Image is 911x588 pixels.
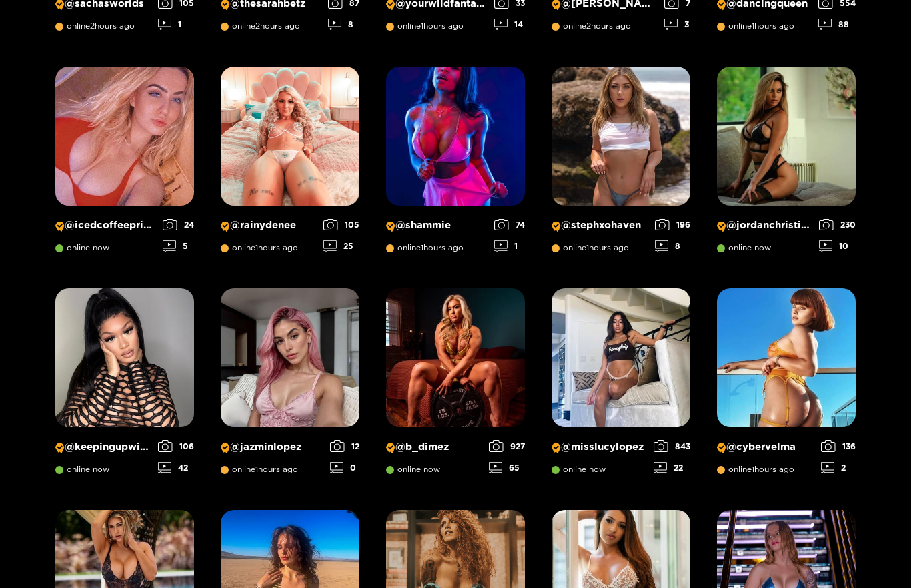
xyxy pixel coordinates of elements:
div: 106 [158,440,194,452]
img: Creator Profile Image: jordanchristine_15 [717,67,856,206]
div: 42 [158,462,194,473]
div: 88 [818,19,856,30]
div: 196 [655,219,690,230]
span: online now [552,465,606,474]
div: 105 [323,219,359,230]
a: Creator Profile Image: misslucylopez@misslucylopezonline now84322 [552,288,690,483]
div: 1 [158,19,194,30]
div: 136 [821,440,856,452]
img: Creator Profile Image: stephxohaven [552,67,690,206]
div: 8 [328,19,359,30]
p: @ rainydenee [221,219,317,232]
div: 14 [494,19,525,30]
div: 843 [654,440,690,452]
div: 5 [163,240,194,252]
div: 12 [330,440,359,452]
span: online 2 hours ago [55,21,135,31]
span: online 1 hours ago [386,21,464,31]
span: online 1 hours ago [221,243,298,252]
span: online now [717,243,771,252]
span: online 2 hours ago [552,21,631,31]
p: @ jazminlopez [221,440,323,453]
div: 25 [323,240,359,252]
a: Creator Profile Image: jazminlopez@jazminlopezonline1hours ago120 [221,288,359,483]
p: @ icedcoffeeprincess [55,219,156,232]
img: Creator Profile Image: b_dimez [386,288,525,427]
div: 2 [821,462,856,473]
p: @ misslucylopez [552,440,647,453]
p: @ shammie [386,219,488,232]
span: online 1 hours ago [552,243,629,252]
img: Creator Profile Image: cybervelma [717,288,856,427]
a: Creator Profile Image: cybervelma@cybervelmaonline1hours ago1362 [717,288,856,483]
span: online now [386,465,440,474]
span: online 1 hours ago [717,465,794,474]
div: 74 [494,219,525,230]
div: 1 [494,240,525,252]
div: 927 [489,440,525,452]
div: 0 [330,462,359,473]
div: 3 [664,19,690,30]
a: Creator Profile Image: jordanchristine_15@jordanchristine_15online now23010 [717,67,856,262]
span: online 1 hours ago [221,465,298,474]
p: @ jordanchristine_15 [717,219,812,232]
p: @ cybervelma [717,440,814,453]
img: Creator Profile Image: icedcoffeeprincess [55,67,194,206]
span: online now [55,243,109,252]
span: online 1 hours ago [717,21,794,31]
div: 22 [654,462,690,473]
div: 8 [655,240,690,252]
a: Creator Profile Image: stephxohaven@stephxohavenonline1hours ago1968 [552,67,690,262]
img: Creator Profile Image: rainydenee [221,67,359,206]
span: online 2 hours ago [221,21,300,31]
p: @ b_dimez [386,440,482,453]
span: online now [55,465,109,474]
a: Creator Profile Image: shammie@shammieonline1hours ago741 [386,67,525,262]
img: Creator Profile Image: misslucylopez [552,288,690,427]
img: Creator Profile Image: jazminlopez [221,288,359,427]
div: 230 [819,219,856,230]
a: Creator Profile Image: icedcoffeeprincess@icedcoffeeprincessonline now245 [55,67,194,262]
div: 65 [489,462,525,473]
p: @ keepingupwithmo [55,440,151,453]
div: 24 [163,219,194,230]
div: 10 [819,240,856,252]
span: online 1 hours ago [386,243,464,252]
img: Creator Profile Image: shammie [386,67,525,206]
p: @ stephxohaven [552,219,648,232]
img: Creator Profile Image: keepingupwithmo [55,288,194,427]
a: Creator Profile Image: rainydenee@rainydeneeonline1hours ago10525 [221,67,359,262]
a: Creator Profile Image: keepingupwithmo@keepingupwithmoonline now10642 [55,288,194,483]
a: Creator Profile Image: b_dimez@b_dimezonline now92765 [386,288,525,483]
